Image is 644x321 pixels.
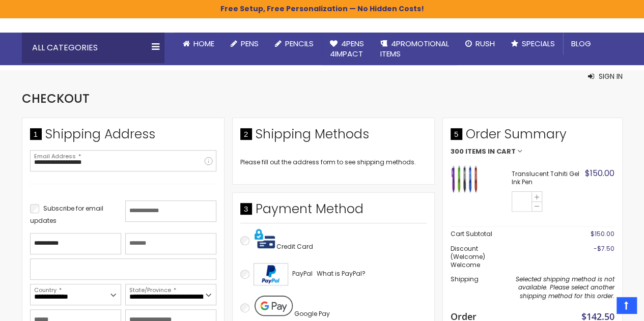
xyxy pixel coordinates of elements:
span: Blog [571,38,591,49]
span: Rush [475,38,495,49]
th: Cart Subtotal [451,227,502,242]
a: Rush [457,33,503,55]
div: Payment Method [240,200,427,223]
span: Subscribe for email updates [30,204,103,225]
a: Specials [503,33,563,55]
span: Specials [522,38,555,49]
a: Blog [563,33,599,55]
a: Home [175,33,222,55]
span: Checkout [22,90,90,107]
span: 4Pens 4impact [330,38,364,59]
span: $150.00 [591,229,614,238]
span: -$7.50 [594,244,614,253]
button: Sign In [588,71,623,81]
span: What is PayPal? [317,269,366,278]
div: Please fill out the address form to see shipping methods. [240,158,427,166]
div: Shipping Methods [240,126,427,148]
a: Top [617,297,636,313]
span: Items in Cart [465,148,516,155]
strong: Translucent Tahiti Gel Ink Pen [512,170,582,186]
div: All Categories [22,33,164,63]
span: Pencils [285,38,314,49]
span: PayPal [292,269,313,278]
img: Translucent Tahiti Gel Ink Pen-Assorted [451,165,479,193]
span: Order Summary [451,126,614,148]
a: 4Pens4impact [322,33,372,66]
img: Pay with Google Pay [255,296,293,316]
div: Shipping Address [30,126,216,148]
span: Pens [241,38,259,49]
img: Acceptance Mark [254,263,288,285]
span: $150.00 [585,167,614,179]
a: Pens [222,33,267,55]
span: Google Pay [294,309,330,318]
span: Credit Card [276,242,313,251]
a: 4PROMOTIONALITEMS [372,33,457,66]
span: Discount (welcome) [451,244,485,261]
a: What is PayPal? [317,268,366,280]
span: welcome [451,260,480,269]
span: Home [193,38,214,49]
span: Shipping [451,275,479,283]
span: Selected shipping method is not available. Please select another shipping method for this order. [516,275,614,300]
span: Sign In [599,71,623,81]
a: Pencils [267,33,322,55]
span: 4PROMOTIONAL ITEMS [380,38,449,59]
span: 300 [451,148,464,155]
img: Pay with credit card [255,228,275,249]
